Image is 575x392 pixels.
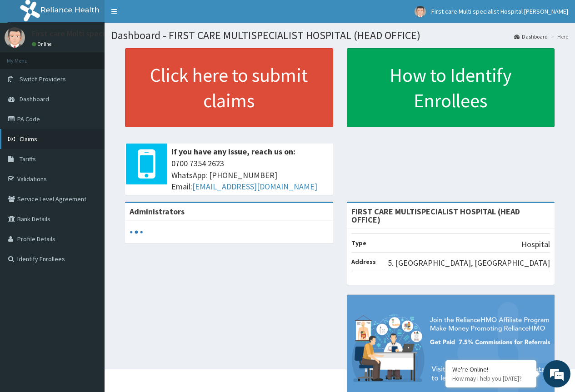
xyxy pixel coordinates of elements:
strong: FIRST CARE MULTISPECIALIST HOSPITAL (HEAD OFFICE) [351,206,520,225]
img: User Image [5,27,25,48]
span: Switch Providers [20,75,66,83]
a: [EMAIL_ADDRESS][DOMAIN_NAME] [192,181,317,192]
b: Administrators [130,206,185,217]
a: How to Identify Enrollees [347,48,555,127]
span: First care Multi specialist Hospital [PERSON_NAME] [431,7,568,15]
p: First care Multi specialist Hospital [PERSON_NAME] [32,30,213,38]
span: Dashboard [20,95,49,103]
b: Type [351,239,366,247]
p: How may I help you today? [452,375,530,382]
img: User Image [415,6,426,17]
span: Tariffs [20,155,36,163]
a: Online [32,41,54,47]
li: Here [549,33,568,40]
b: If you have any issue, reach us on: [171,146,295,157]
a: Dashboard [514,33,548,40]
a: Click here to submit claims [125,48,333,127]
b: Address [351,258,376,266]
svg: audio-loading [130,225,143,239]
p: Hospital [521,238,550,250]
span: Claims [20,135,37,143]
p: 5. [GEOGRAPHIC_DATA], [GEOGRAPHIC_DATA] [388,257,550,269]
h1: Dashboard - FIRST CARE MULTISPECIALIST HOSPITAL (HEAD OFFICE) [111,30,568,41]
div: We're Online! [452,365,530,373]
span: 0700 7354 2623 WhatsApp: [PHONE_NUMBER] Email: [171,158,329,193]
